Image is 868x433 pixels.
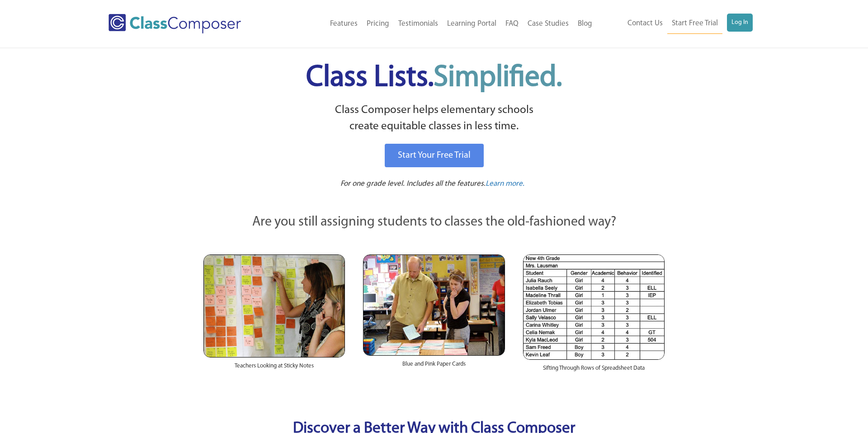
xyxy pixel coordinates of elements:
[523,360,665,381] div: Sifting Through Rows of Spreadsheet Data
[573,14,597,34] a: Blog
[727,14,753,32] a: Log In
[523,14,573,34] a: Case Studies
[398,151,471,160] span: Start Your Free Trial
[434,63,562,93] span: Simplified.
[363,254,505,355] img: Blue and Pink Paper Cards
[486,180,524,188] span: Learn more.
[203,254,345,358] img: Teachers Looking at Sticky Notes
[597,14,753,34] nav: Header Menu
[443,14,501,34] a: Learning Portal
[362,14,394,34] a: Pricing
[523,254,665,360] img: Spreadsheets
[203,358,345,379] div: Teachers Looking at Sticky Notes
[278,14,597,34] nav: Header Menu
[108,14,241,33] img: Class Composer
[203,212,665,232] p: Are you still assigning students to classes the old-fashioned way?
[340,180,486,188] span: For one grade level. Includes all the features.
[363,356,505,377] div: Blue and Pink Paper Cards
[202,102,666,135] p: Class Composer helps elementary schools create equitable classes in less time.
[501,14,523,34] a: FAQ
[306,63,562,93] span: Class Lists.
[623,14,667,33] a: Contact Us
[667,14,722,34] a: Start Free Trial
[385,144,484,167] a: Start Your Free Trial
[325,14,362,34] a: Features
[394,14,443,34] a: Testimonials
[486,179,524,190] a: Learn more.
